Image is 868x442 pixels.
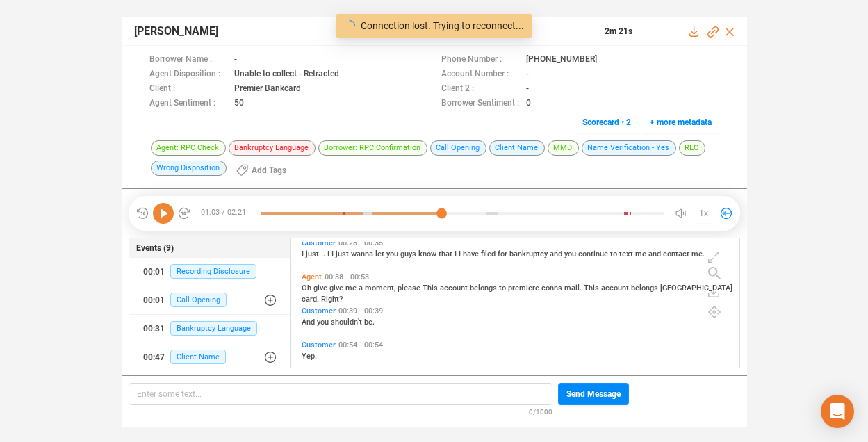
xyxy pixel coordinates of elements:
[361,20,524,31] span: Connection lost. Trying to reconnect...
[170,264,256,279] span: Recording Disclosure
[508,284,541,293] span: premiere
[143,261,165,283] div: 00:01
[463,249,481,259] span: have
[648,249,663,259] span: and
[564,284,584,293] span: mail.
[364,318,375,327] span: be.
[149,97,227,111] span: Agent Sentiment :
[302,318,317,327] span: And
[526,53,597,67] span: [PHONE_NUMBER]
[136,242,174,254] span: Events (9)
[170,293,227,307] span: Call Opening
[526,82,529,97] span: -
[821,395,854,428] div: Open Intercom Messenger
[321,295,343,304] span: Right?
[558,383,629,405] button: Send Message
[619,249,635,259] span: text
[143,346,165,368] div: 00:47
[302,249,306,259] span: I
[318,140,427,156] span: Borrower: RPC Confirmation
[129,315,290,343] button: 00:31Bankruptcy Language
[548,140,579,156] span: MMD
[610,249,619,259] span: to
[234,67,339,82] span: Unable to collect - Retracted
[351,249,375,259] span: wanna
[302,295,321,304] span: card.
[149,53,227,67] span: Borrower Name :
[691,249,705,259] span: me.
[481,249,498,259] span: filed
[526,67,529,82] span: -
[234,53,237,67] span: -
[336,249,351,259] span: just
[191,203,261,224] span: 01:03 / 02:21
[498,249,509,259] span: for
[584,284,601,293] span: This
[313,284,329,293] span: give
[441,97,519,111] span: Borrower Sentiment :
[679,140,705,156] span: REC
[229,140,316,156] span: Bankruptcy Language
[129,286,290,314] button: 00:01Call Opening
[526,97,531,111] span: 0
[143,318,165,340] div: 00:31
[663,249,691,259] span: contact
[386,249,400,259] span: you
[228,159,295,181] button: Add Tags
[129,258,290,286] button: 00:01Recording Disclosure
[329,284,345,293] span: give
[441,67,519,82] span: Account Number :
[509,249,550,259] span: bankruptcy
[302,341,336,350] span: Customer
[550,249,564,259] span: and
[459,249,463,259] span: I
[699,202,708,224] span: 1x
[252,159,286,181] span: Add Tags
[234,97,244,111] span: 50
[440,284,470,293] span: account
[631,284,660,293] span: belongs
[302,306,336,316] span: Customer
[151,140,226,156] span: Agent: RPC Check
[541,284,564,293] span: conns
[336,341,386,350] span: 00:54 - 00:54
[635,249,648,259] span: me
[529,405,552,417] span: 0/1000
[143,289,165,311] div: 00:01
[499,284,508,293] span: to
[317,318,331,327] span: you
[302,272,322,281] span: Agent
[578,249,610,259] span: continue
[306,249,327,259] span: just...
[345,284,359,293] span: me
[398,284,423,293] span: please
[566,383,621,405] span: Send Message
[642,111,719,133] button: + more metadata
[375,249,386,259] span: let
[336,306,386,316] span: 00:39 - 00:39
[582,140,676,156] span: Name Verification - Yes
[455,249,459,259] span: I
[430,140,486,156] span: Call Opening
[336,238,386,247] span: 00:28 - 00:35
[441,53,519,67] span: Phone Number :
[322,272,372,281] span: 00:38 - 00:53
[327,249,331,259] span: I
[134,23,218,40] span: [PERSON_NAME]
[439,249,455,259] span: that
[575,111,639,133] button: Scorecard • 2
[418,249,439,259] span: know
[489,140,545,156] span: Client Name
[149,82,227,97] span: Client :
[605,26,632,36] span: 2m 21s
[234,82,301,97] span: Premier Bankcard
[149,67,227,82] span: Agent Disposition :
[564,249,578,259] span: you
[298,242,739,367] div: grid
[331,249,336,259] span: I
[582,111,631,133] span: Scorecard • 2
[343,19,357,33] span: loading
[423,284,440,293] span: This
[359,284,365,293] span: a
[302,352,317,361] span: Yep.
